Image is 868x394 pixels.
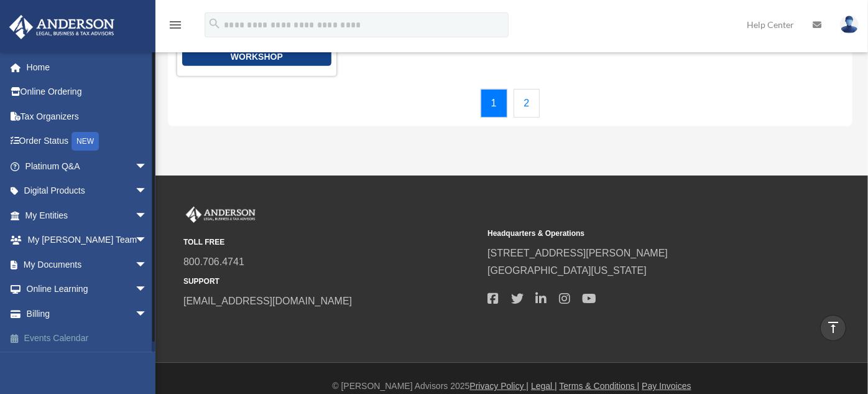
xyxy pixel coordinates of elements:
img: User Pic [840,16,859,34]
a: Terms & Conditions | [560,381,640,391]
span: arrow_drop_down [135,277,160,303]
a: 800.706.4741 [183,256,244,267]
a: My Entitiesarrow_drop_down [9,203,166,228]
a: [STREET_ADDRESS][PERSON_NAME] [487,248,668,258]
a: Pay Invoices [642,381,691,391]
a: Platinum Q&Aarrow_drop_down [9,154,166,179]
i: search [208,17,221,30]
small: Headquarters & Operations [487,227,783,240]
a: Legal | [531,381,557,391]
small: TOLL FREE [183,236,479,249]
span: arrow_drop_down [135,203,160,228]
a: Order StatusNEW [9,129,166,154]
span: arrow_drop_down [135,252,160,278]
a: Privacy Policy | [470,381,529,391]
a: Billingarrow_drop_down [9,301,166,326]
span: arrow_drop_down [135,179,160,204]
a: [GEOGRAPHIC_DATA][US_STATE] [487,265,647,276]
a: Online Learningarrow_drop_down [9,277,166,302]
a: Events Calendar [9,326,166,351]
a: Home [9,55,166,80]
a: [EMAIL_ADDRESS][DOMAIN_NAME] [183,296,352,306]
a: Tax Organizers [9,104,166,129]
span: arrow_drop_down [135,301,160,327]
a: menu [168,22,183,32]
a: Digital Productsarrow_drop_down [9,179,166,204]
a: vertical_align_top [820,315,846,341]
a: My Documentsarrow_drop_down [9,252,166,277]
span: arrow_drop_down [135,228,160,253]
i: vertical_align_top [826,320,841,335]
img: Anderson Advisors Platinum Portal [183,207,258,223]
a: 1 [481,89,507,118]
a: 2 [514,89,540,118]
div: NEW [72,132,99,151]
i: menu [168,17,183,32]
a: Online Ordering [9,80,166,105]
div: © [PERSON_NAME] Advisors 2025 [155,378,868,394]
span: arrow_drop_down [135,154,160,179]
small: SUPPORT [183,275,479,288]
a: My [PERSON_NAME] Teamarrow_drop_down [9,228,166,253]
img: Anderson Advisors Platinum Portal [6,15,118,39]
